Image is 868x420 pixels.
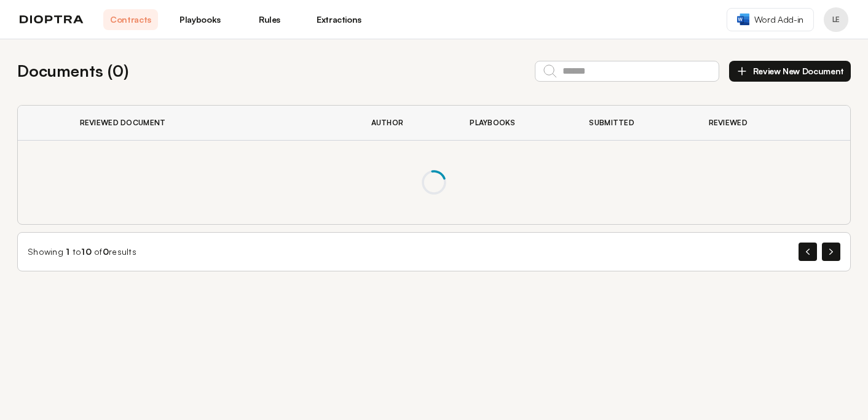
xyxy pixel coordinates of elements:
[81,246,92,257] span: 10
[422,170,446,195] span: Loading
[574,106,693,141] th: Submitted
[173,9,227,30] a: Playbooks
[754,14,803,26] span: Word Add-in
[66,246,69,257] span: 1
[455,106,574,141] th: Playbooks
[727,8,814,31] a: Word Add-in
[242,9,297,30] a: Rules
[694,106,803,141] th: Reviewed
[737,14,749,25] img: word
[103,246,109,257] span: 0
[17,59,128,83] h2: Documents ( 0 )
[799,243,817,261] button: Previous
[729,61,851,82] button: Review New Document
[28,246,136,258] div: Showing to of results
[824,7,848,32] button: Profile menu
[65,106,357,141] th: Reviewed Document
[822,243,840,261] button: Next
[20,15,84,24] img: logo
[357,106,456,141] th: Author
[312,9,366,30] a: Extractions
[103,9,158,30] a: Contracts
